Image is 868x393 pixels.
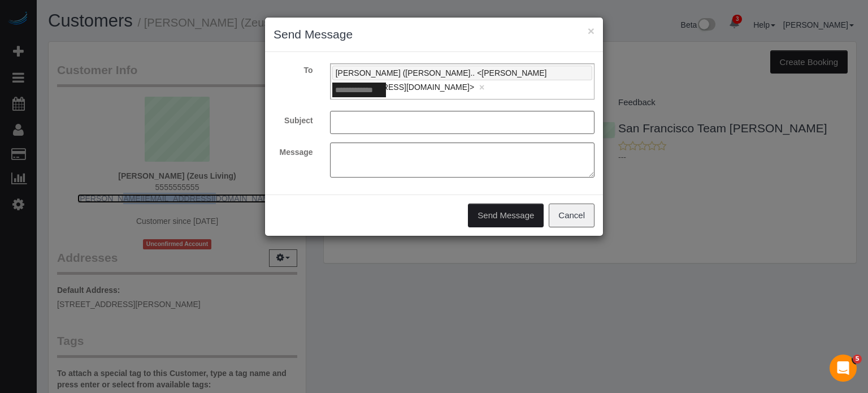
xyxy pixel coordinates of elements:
label: Subject [265,111,322,126]
a: × [479,83,484,92]
sui-modal: Send Message [265,18,603,236]
button: × [588,25,594,37]
label: To [265,61,322,76]
iframe: Intercom live chat [830,355,857,382]
label: Message [265,142,322,158]
button: Send Message [468,204,544,227]
button: Cancel [549,204,594,227]
h3: Send Message [274,26,594,43]
span: 5 [853,355,862,364]
span: [PERSON_NAME] ([PERSON_NAME].. <[PERSON_NAME][EMAIL_ADDRESS][DOMAIN_NAME]> [336,68,547,92]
